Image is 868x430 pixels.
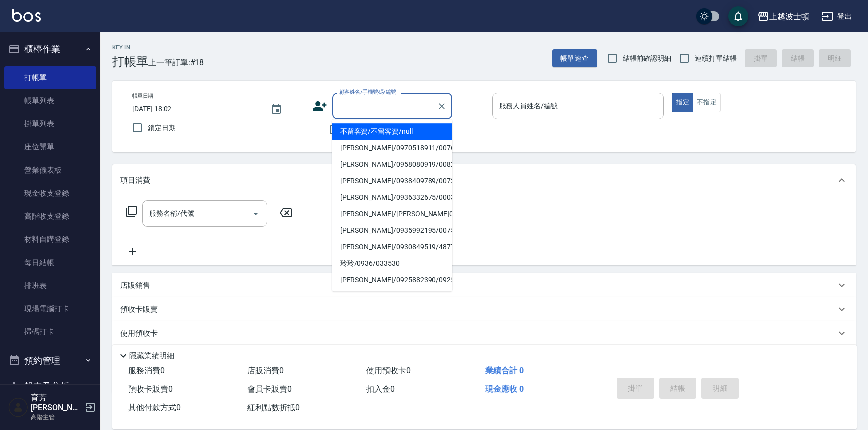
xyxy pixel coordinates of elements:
[31,413,82,422] p: 高階主管
[693,93,721,112] button: 不指定
[120,280,150,291] p: 店販銷售
[4,159,96,182] a: 營業儀表板
[120,304,158,315] p: 預收卡販賣
[332,189,452,206] li: [PERSON_NAME]/0936332675/000347
[112,273,856,297] div: 店販銷售
[366,384,395,394] span: 扣入金 0
[4,251,96,274] a: 每日結帳
[148,123,176,133] span: 鎖定日期
[728,6,748,26] button: save
[112,55,148,69] h3: 打帳單
[332,206,452,222] li: [PERSON_NAME]/[PERSON_NAME]00009/00009
[31,393,82,413] h5: 育芳[PERSON_NAME]
[332,173,452,189] li: [PERSON_NAME]/0938409789/00725
[332,140,452,156] li: [PERSON_NAME]/0970518911/00769
[4,320,96,343] a: 掃碼打卡
[4,112,96,135] a: 掛單列表
[623,53,672,64] span: 結帳前確認明細
[112,297,856,321] div: 預收卡販賣
[817,7,856,26] button: 登出
[769,10,809,23] div: 上越波士頓
[4,66,96,89] a: 打帳單
[366,366,411,375] span: 使用預收卡 0
[148,56,204,69] span: 上一筆訂單:#18
[332,222,452,239] li: [PERSON_NAME]/0935992195/00753
[4,373,96,399] button: 報表及分析
[435,99,449,113] button: Clear
[8,397,28,417] img: Person
[12,9,41,22] img: Logo
[132,101,260,117] input: YYYY/MM/DD hh:mm
[4,36,96,62] button: 櫃檯作業
[112,164,856,196] div: 項目消費
[128,403,181,412] span: 其他付款方式 0
[4,297,96,320] a: 現場電腦打卡
[672,93,693,112] button: 指定
[112,321,856,345] div: 使用預收卡
[247,366,284,375] span: 店販消費 0
[132,92,153,100] label: 帳單日期
[485,366,524,375] span: 業績合計 0
[552,49,597,68] button: 帳單速查
[4,205,96,228] a: 高階收支登錄
[129,351,174,361] p: 隱藏業績明細
[120,328,158,339] p: 使用預收卡
[339,88,396,96] label: 顧客姓名/手機號碼/編號
[753,6,813,27] button: 上越波士頓
[332,272,452,288] li: [PERSON_NAME]/0925882390/0925882
[332,255,452,272] li: 玲玲/0936/033530
[332,123,452,140] li: 不留客資/不留客資/null
[332,288,452,305] li: [PERSON_NAME]/0988333137/333331
[485,384,524,394] span: 現金應收 0
[4,89,96,112] a: 帳單列表
[120,175,150,186] p: 項目消費
[695,53,737,64] span: 連續打單結帳
[4,274,96,297] a: 排班表
[112,44,148,51] h2: Key In
[264,97,288,121] button: Choose date, selected date is 2025-10-13
[128,384,173,394] span: 預收卡販賣 0
[4,348,96,374] button: 預約管理
[4,135,96,158] a: 座位開單
[332,239,452,255] li: [PERSON_NAME]/0930849519/48777
[332,156,452,173] li: [PERSON_NAME]/0958080919/00826
[128,366,165,375] span: 服務消費 0
[248,206,264,222] button: Open
[4,182,96,205] a: 現金收支登錄
[4,228,96,251] a: 材料自購登錄
[247,403,300,412] span: 紅利點數折抵 0
[247,384,292,394] span: 會員卡販賣 0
